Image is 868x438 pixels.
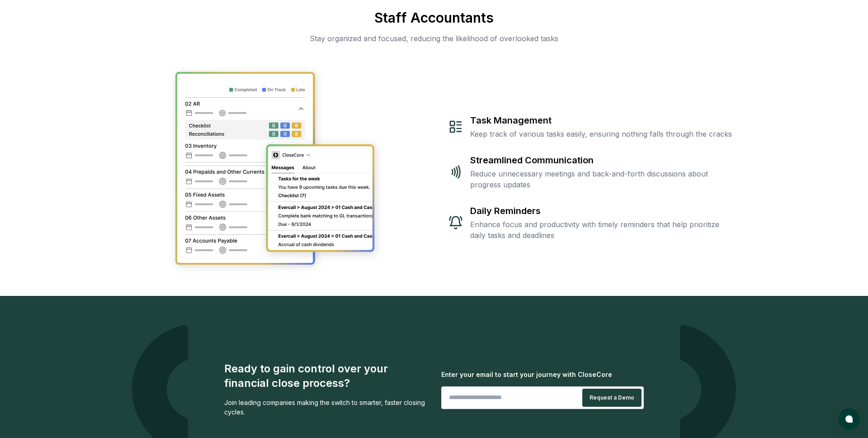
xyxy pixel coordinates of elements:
img: Tasks [168,66,384,274]
div: Task Management [470,114,732,127]
p: Stay organized and focused, reducing the likelihood of overlooked tasks [132,33,736,44]
div: Join leading companies making the switch to smarter, faster closing cycles. [224,398,427,417]
div: Daily Reminders [470,205,736,217]
div: Keep track of various tasks easily, ensuring nothing falls through the cracks [470,129,732,139]
button: Request a Demo [582,389,642,407]
div: Streamlined Communication [470,154,736,167]
div: Reduce unnecessary meetings and back-and-forth discussions about progress updates [470,168,736,190]
div: Enhance focus and productivity with timely reminders that help prioritize daily tasks and deadlines [470,219,736,241]
div: Enter your email to start your journey with CloseCore [441,370,644,379]
div: Staff Accountants [132,10,736,26]
div: Ready to gain control over your financial close process? [224,362,427,390]
button: atlas-launcher [838,408,860,430]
